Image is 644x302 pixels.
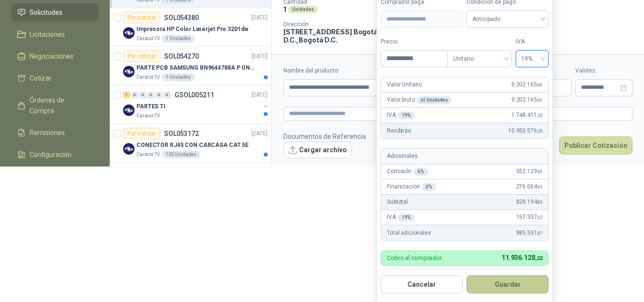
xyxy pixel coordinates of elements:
span: ,00 [537,97,543,103]
img: Company Logo [123,143,135,155]
p: IVA [387,213,415,222]
p: Dirección [283,21,385,28]
span: 276.064 [516,182,543,191]
button: Publicar Cotización [559,136,633,155]
label: Validez [575,66,633,75]
a: Órdenes de Compra [11,91,98,120]
span: Licitaciones [30,29,65,40]
img: Company Logo [123,66,135,77]
p: [DATE] [251,13,268,22]
p: [DATE] [251,91,268,100]
a: Por cotizarSOL054270[DATE] Company LogoPARTE PCB SAMSUNG BN9644788A P ONECONNECaracol TV1 Unidades [110,47,271,85]
span: ,95 [537,184,543,189]
p: Valor bruto [387,95,452,104]
p: [DATE] [251,52,268,61]
div: 0 [147,92,155,98]
span: Negociaciones [30,51,73,62]
a: Solicitudes [11,3,98,21]
span: ,35 [537,128,543,134]
div: Unidades [288,6,318,13]
p: PARTES TI [136,102,166,111]
div: 19 % [398,214,415,221]
p: Caracol TV [136,151,160,158]
span: 19% [521,52,543,66]
span: 1.748.411 [511,111,542,120]
span: ,90 [537,169,543,174]
span: ,35 [537,113,543,118]
label: Precio [381,37,447,46]
div: 0 [139,92,146,98]
div: 1 [123,92,130,98]
span: ,02 [537,215,543,220]
button: Guardar [467,275,549,293]
span: Configuración [30,149,72,160]
p: SOL053172 [164,130,199,137]
div: 6 % [414,168,428,176]
span: Cotizar [30,73,52,83]
img: Company Logo [123,27,135,39]
p: [DATE] [251,129,268,138]
p: Financiación [387,182,436,191]
span: 157.357 [516,213,543,222]
div: Actividad [338,53,366,64]
a: Por cotizarSOL054380[DATE] Company LogoImpresora HP Color Laserjet Pro 3201dwCaracol TV1 Unidades [110,8,271,47]
span: ,00 [537,82,543,87]
a: 1 0 0 0 0 0 GSOL005211[DATE] Company LogoPARTES TICaracol TV [123,89,270,120]
p: PARTE PCB SAMSUNG BN9644788A P ONECONNE [136,63,255,73]
p: Recibirás [387,126,411,135]
p: Impresora HP Color Laserjet Pro 3201dw [136,25,248,34]
p: GSOL005211 [175,92,214,98]
div: Por cotizar [123,51,160,62]
div: 100 Unidades [162,151,200,158]
span: 10.950.576 [508,126,542,135]
span: 985.551 [516,229,543,238]
span: Unitario [453,52,506,66]
p: Cobro al comprador [387,255,442,261]
span: Solicitudes [30,7,62,18]
span: 11.936.128 [501,254,542,261]
span: ,85 [537,199,543,205]
label: IVA [516,37,549,46]
label: Nombre del producto [283,66,435,75]
div: Por cotizar [123,128,160,139]
p: Caracol TV [136,35,160,42]
p: Caracol TV [136,73,160,81]
p: Total adicionales [387,229,431,238]
a: Configuración [11,146,98,164]
span: Órdenes de Compra [30,95,89,116]
div: Por cotizar [123,12,160,23]
span: 9.202.165 [511,95,542,104]
p: Comisión [387,167,428,176]
p: [STREET_ADDRESS] Bogotá D.C. , Bogotá D.C. [283,28,385,44]
span: 552.129 [516,167,543,176]
div: x 1 Unidades [417,96,452,104]
p: 1 [283,5,286,13]
div: 3 % [422,183,436,191]
p: Subtotal [387,198,408,207]
a: Por cotizarSOL053172[DATE] Company LogoCONECTOR RJ45 CON CARCASA CAT 5ECaracol TV100 Unidades [110,124,271,163]
a: Negociaciones [11,47,98,65]
img: Company Logo [123,104,135,116]
a: Licitaciones [11,25,98,43]
div: 1 Unidades [162,73,195,81]
div: 19 % [398,112,415,119]
button: Cancelar [381,275,463,293]
div: 1 Unidades [162,35,195,42]
div: Cotizaciones [283,53,322,64]
p: IVA [387,111,415,120]
p: Adicionales [387,152,417,161]
a: Cotizar [11,69,98,87]
span: ,22 [535,255,543,261]
p: SOL054380 [164,14,199,21]
p: Documentos de Referencia [283,131,366,142]
div: 0 [131,92,138,98]
span: 828.194 [516,198,543,207]
p: Valor Unitario [387,80,422,89]
span: 9.202.165 [511,80,542,89]
p: SOL054270 [164,53,199,60]
div: 0 [164,92,171,98]
a: Remisiones [11,124,98,142]
span: Anticipado [472,12,543,26]
span: Remisiones [30,127,65,138]
button: Cargar archivo [283,142,352,159]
